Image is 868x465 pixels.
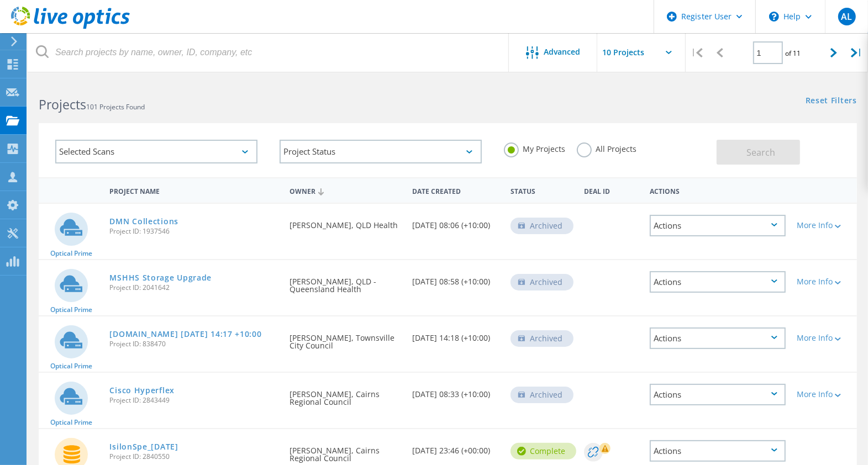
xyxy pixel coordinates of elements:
div: Selected Scans [55,140,257,163]
div: Project Name [104,180,284,200]
a: DMN Collections [109,218,178,225]
div: More Info [797,278,851,286]
div: More Info [797,221,851,229]
div: Date Created [407,180,505,200]
div: Archived [511,218,574,234]
div: Project Status [280,140,482,163]
a: [DOMAIN_NAME] [DATE] 14:17 +10:00 [109,330,261,338]
span: Search [746,146,775,158]
label: All Projects [577,142,637,153]
div: More Info [797,334,851,342]
div: [DATE] 08:33 (+10:00) [407,373,505,409]
div: Actions [650,271,786,293]
input: Search projects by name, owner, ID, company, etc [28,33,509,72]
div: [PERSON_NAME], Townsville City Council [284,316,407,361]
span: 101 Projects Found [86,102,145,112]
div: Actions [644,180,792,200]
span: Project ID: 2840550 [109,453,278,460]
b: Projects [39,96,86,113]
span: Project ID: 2843449 [109,397,278,404]
div: Actions [650,440,786,462]
div: [DATE] 08:06 (+10:00) [407,204,505,240]
span: Project ID: 1937546 [109,228,278,235]
a: IsilonSpe_[DATE] [109,443,178,451]
a: Live Optics Dashboard [11,23,130,31]
div: [PERSON_NAME], QLD Health [284,204,407,240]
svg: \n [769,12,779,22]
div: | [686,33,708,72]
div: Deal Id [578,180,644,200]
label: My Projects [504,142,566,153]
span: Optical Prime [50,250,92,257]
span: Project ID: 2041642 [109,284,278,291]
span: Project ID: 838470 [109,341,278,347]
div: Archived [511,330,574,347]
div: [PERSON_NAME], Cairns Regional Council [284,373,407,417]
a: Cisco Hyperflex [109,387,175,394]
span: Optical Prime [50,363,92,369]
a: Reset Filters [806,97,857,106]
span: Advanced [544,48,581,56]
span: of 11 [786,49,801,58]
div: Actions [650,327,786,349]
div: [PERSON_NAME], QLD - Queensland Health [284,260,407,304]
span: AL [841,12,852,21]
div: Archived [511,387,574,403]
div: [DATE] 08:58 (+10:00) [407,260,505,297]
span: Optical Prime [50,307,92,313]
div: Owner [284,180,407,201]
div: Archived [511,274,574,290]
button: Search [717,140,800,165]
div: More Info [797,390,851,398]
div: Actions [650,215,786,236]
a: MSHHS Storage Upgrade [109,274,212,282]
div: Complete [511,443,576,459]
span: Optical Prime [50,419,92,426]
div: | [845,33,868,72]
div: Status [505,180,578,200]
div: Actions [650,384,786,405]
div: [DATE] 14:18 (+10:00) [407,316,505,353]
